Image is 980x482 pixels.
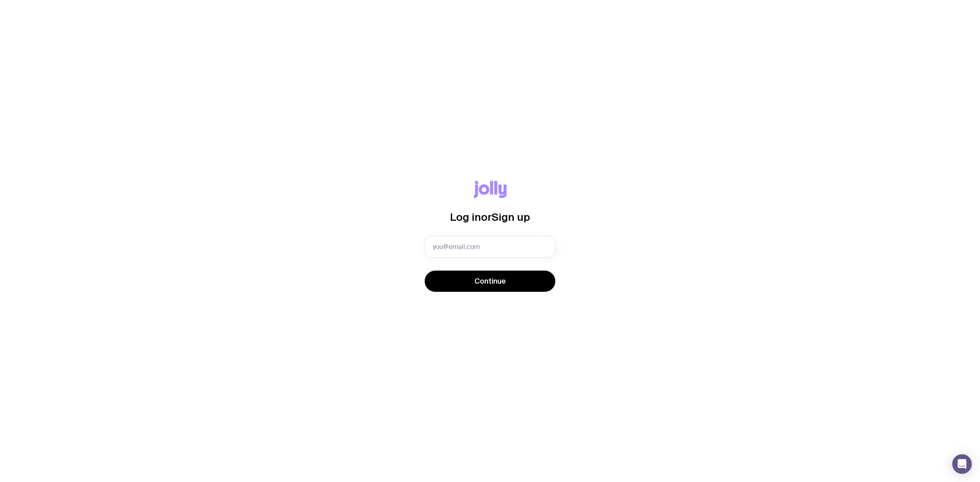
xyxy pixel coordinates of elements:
[425,271,555,292] button: Continue
[450,211,481,223] span: Log in
[474,276,506,286] span: Continue
[481,211,492,223] span: or
[952,454,972,474] div: Open Intercom Messenger
[425,236,555,258] input: you@email.com
[492,211,530,223] span: Sign up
